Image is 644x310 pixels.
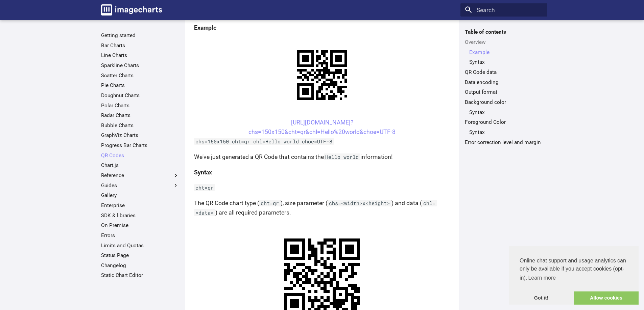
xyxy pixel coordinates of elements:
label: Table of contents [460,29,547,35]
a: QR Codes [101,152,179,159]
a: dismiss cookie message [509,291,574,305]
a: Limits and Quotas [101,242,179,249]
a: Image-Charts documentation [98,1,165,18]
nav: Background color [465,109,543,116]
a: Example [469,49,543,56]
nav: Overview [465,49,543,66]
a: Output format [465,89,543,95]
img: chart [285,38,359,112]
a: QR Code data [465,69,543,76]
a: Bar Charts [101,42,179,49]
code: cht=qr [194,184,215,191]
nav: Table of contents [460,29,547,145]
a: Enterprise [101,202,179,209]
a: Syntax [469,109,543,116]
a: Polar Charts [101,102,179,109]
a: Scatter Charts [101,72,179,79]
a: allow cookies [574,291,639,305]
div: cookieconsent [509,246,639,305]
a: Background color [465,99,543,106]
a: Data encoding [465,79,543,86]
a: Changelog [101,262,179,269]
p: The QR Code chart type ( ), size parameter ( ) and data ( ) are all required parameters. [194,198,450,217]
h4: Syntax [194,168,450,177]
code: cht=qr [259,200,281,206]
a: Status Page [101,252,179,259]
a: Sparkline Charts [101,62,179,69]
a: Syntax [469,129,543,136]
a: Static Chart Editor [101,272,179,279]
a: Chart.js [101,162,179,169]
a: Error correction level and margin [465,139,543,146]
a: GraphViz Charts [101,132,179,139]
a: Foreground Color [465,119,543,125]
a: Gallery [101,192,179,199]
code: chs=150x150 cht=qr chl=Hello world choe=UTF-8 [194,138,334,145]
label: Reference [101,172,179,179]
a: Errors [101,232,179,239]
h4: Example [194,23,450,32]
img: logo [101,4,162,16]
a: Progress Bar Charts [101,142,179,149]
span: Online chat support and usage analytics can only be available if you accept cookies (opt-in). [520,257,628,283]
a: Bubble Charts [101,122,179,129]
a: Line Charts [101,52,179,59]
nav: Foreground Color [465,129,543,136]
code: chs=<width>x<height> [328,200,391,206]
a: Overview [465,39,543,46]
label: Guides [101,182,179,189]
a: On Premise [101,222,179,229]
a: Radar Charts [101,112,179,119]
code: Hello world [324,153,360,160]
a: [URL][DOMAIN_NAME]?chs=150x150&cht=qr&chl=Hello%20world&choe=UTF-8 [248,119,396,135]
a: Doughnut Charts [101,92,179,99]
a: learn more about cookies [527,273,557,283]
a: SDK & libraries [101,212,179,219]
a: Syntax [469,59,543,65]
a: Getting started [101,32,179,39]
input: Search [460,3,547,17]
a: Pie Charts [101,82,179,89]
p: We've just generated a QR Code that contains the information! [194,152,450,162]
